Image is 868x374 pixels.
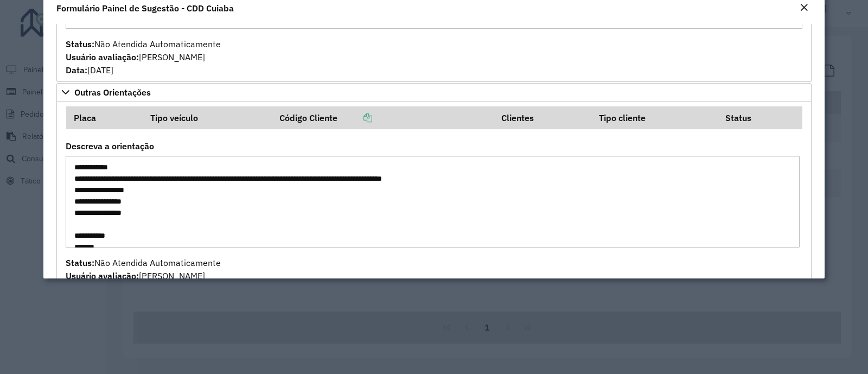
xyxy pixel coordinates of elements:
a: Outras Orientações [56,83,812,102]
strong: Status: [66,257,94,268]
th: Status [718,106,802,129]
strong: Data: [66,65,87,75]
strong: Usuário avaliação: [66,52,139,62]
th: Tipo veículo [143,106,272,129]
button: Close [796,1,812,15]
th: Placa [66,106,143,129]
div: Outras Orientações [56,102,812,301]
strong: Usuário avaliação: [66,270,139,281]
em: Fechar [800,3,808,12]
strong: Status: [66,39,94,49]
th: Código Cliente [272,106,494,129]
th: Tipo cliente [591,106,718,129]
th: Clientes [494,106,591,129]
span: Não Atendida Automaticamente [PERSON_NAME] [DATE] [66,39,221,75]
h4: Formulário Painel de Sugestão - CDD Cuiaba [56,2,234,15]
a: Copiar [337,112,372,123]
span: Não Atendida Automaticamente [PERSON_NAME] [DATE] [66,257,221,294]
label: Descreva a orientação [66,140,154,153]
span: Outras Orientações [74,88,151,97]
